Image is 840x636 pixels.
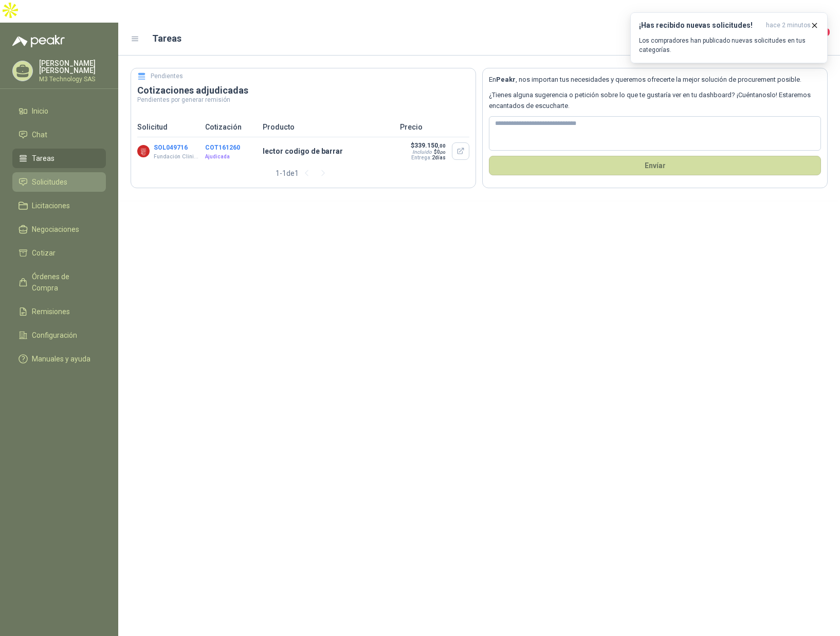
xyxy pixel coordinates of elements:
p: Entrega: [410,155,446,160]
span: Solicitudes [32,176,67,188]
p: Los compradores han publicado nuevas solicitudes en tus categorías. [639,36,819,54]
a: Licitaciones [12,196,106,215]
p: Cotización [205,121,257,133]
p: ¿Tienes alguna sugerencia o petición sobre lo que te gustaría ver en tu dashboard? ¡Cuéntanoslo! ... [489,90,821,111]
p: Ajudicada [205,153,257,161]
span: Configuración [32,330,77,341]
span: 2 días [432,155,446,160]
span: Tareas [32,153,54,164]
span: Órdenes de Compra [32,271,96,294]
span: Remisiones [32,306,70,317]
a: Solicitudes [12,172,106,192]
button: SOL049716 [154,144,188,151]
button: 4 [809,30,828,48]
a: Cotizar [12,243,106,263]
img: Company Logo [137,145,150,157]
a: Chat [12,125,106,144]
p: $ [410,142,446,149]
h5: Pendientes [151,71,183,81]
button: Envíar [489,156,821,175]
a: Negociaciones [12,220,106,239]
p: M3 Technology SAS [39,76,106,82]
a: Manuales y ayuda [12,349,106,369]
h1: Tareas [152,31,181,46]
img: Logo peakr [12,35,65,47]
span: Cotizar [32,247,56,259]
p: Producto [263,121,394,133]
p: En , nos importan tus necesidades y queremos ofrecerte la mejor solución de procurement posible. [489,75,821,85]
div: Incluido [412,149,432,155]
span: Negociaciones [32,224,79,235]
span: $ [434,149,446,155]
span: 339.150 [414,142,446,149]
div: 1 - 1 de 1 [276,165,332,181]
p: Fundación Clínica Shaio [154,153,200,161]
a: Inicio [12,101,106,121]
b: Peakr [496,76,516,83]
span: ,00 [438,143,446,149]
span: Chat [32,129,47,140]
span: Licitaciones [32,200,70,211]
a: Tareas [12,149,106,168]
a: Configuración [12,325,106,345]
span: Manuales y ayuda [32,353,90,365]
button: ¡Has recibido nuevas solicitudes!hace 2 minutos Los compradores han publicado nuevas solicitudes ... [630,12,828,63]
span: ,00 [440,150,446,155]
button: COT161260 [205,144,240,151]
span: 0 [437,149,446,155]
p: [PERSON_NAME] [PERSON_NAME] [39,60,106,74]
h3: Cotizaciones adjudicadas [137,84,469,97]
p: lector codigo de barrar [263,146,394,157]
a: Órdenes de Compra [12,267,106,298]
h3: ¡Has recibido nuevas solicitudes! [639,21,762,30]
p: Solicitud [137,121,199,133]
p: Pendientes por generar remisión [137,97,469,103]
span: Inicio [32,105,48,117]
a: Remisiones [12,302,106,321]
p: Precio [400,121,469,133]
span: hace 2 minutos [766,21,811,30]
